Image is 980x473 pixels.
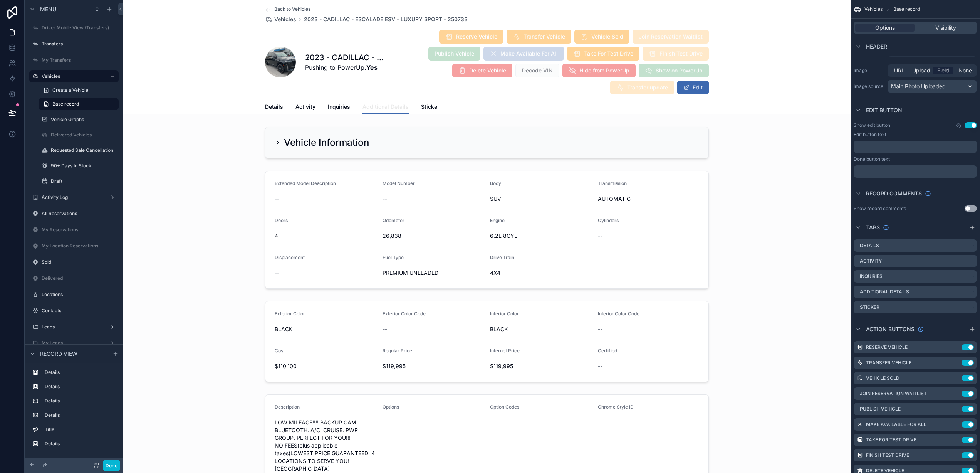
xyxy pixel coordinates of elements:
label: Image [854,67,884,74]
a: Additional Details [362,100,409,114]
label: Details [860,242,879,249]
a: Back to Vehicles [265,6,310,12]
label: Inquiries [860,273,883,279]
span: Menu [40,5,56,13]
label: Sold [42,259,117,265]
span: Field [937,67,949,74]
a: Inquiries [328,100,350,115]
span: Action buttons [866,325,915,333]
label: Sticker [860,304,879,310]
label: Details [45,384,116,390]
label: Vehicle Graphs [51,116,117,123]
span: Sticker [421,103,439,111]
label: Make Available For All [866,421,926,428]
label: Additional Details [860,289,909,295]
span: Create a Vehicle [52,87,88,93]
label: Details [45,412,116,418]
span: Header [866,43,887,50]
div: scrollable content [25,363,123,458]
a: Leads [29,321,119,333]
label: Edit button text [854,131,886,138]
label: Transfers [42,41,117,47]
a: My Location Reservations [29,240,119,252]
span: Vehicles [274,15,296,23]
label: Vehicles [42,73,103,79]
span: Vehicles [864,6,883,12]
label: My Location Reservations [42,243,117,249]
a: My Transfers [29,54,119,66]
a: Delivered Vehicles [39,129,119,141]
span: Record comments [866,190,922,197]
a: Create a Vehicle [39,84,119,96]
a: All Reservations [29,207,119,220]
label: Activity [860,258,882,264]
span: Edit button [866,106,902,114]
span: Base record [893,6,920,12]
span: URL [894,67,904,74]
label: Details [45,398,116,404]
span: Tabs [866,224,880,231]
a: My Reservations [29,224,119,236]
strong: Yes [366,64,378,71]
label: Leads [42,324,106,330]
label: Activity Log [42,194,106,200]
label: Vehicle Sold [866,375,899,381]
div: Show record comments [854,205,906,212]
label: My Leads [42,340,106,346]
a: 90+ Days In Stock [39,160,119,172]
label: Done button text [854,156,890,162]
span: Base record [52,101,79,107]
label: My Transfers [42,57,117,63]
a: Activity [295,100,315,115]
span: Back to Vehicles [274,6,310,12]
button: Main Photo Uploaded [888,80,977,93]
label: 90+ Days In Stock [51,163,117,169]
a: Activity Log [29,191,119,204]
label: Image source [854,83,884,89]
span: Activity [295,103,315,111]
a: Delivered [29,272,119,284]
span: Upload [912,67,930,74]
label: Driver Mobile View (Transfers) [42,25,117,31]
label: Locations [42,291,117,298]
a: 2023 - CADILLAC - ESCALADE ESV - LUXURY SPORT - 250733 [304,15,468,23]
h1: 2023 - CADILLAC - ESCALADE ESV - LUXURY SPORT - 250733 [305,52,385,63]
button: Done [103,460,120,471]
label: Details [45,441,116,447]
span: Pushing to PowerUp: [305,63,385,72]
span: Options [875,24,895,32]
label: Delivered [42,275,117,281]
a: Details [265,100,283,115]
label: Show edit button [854,122,890,128]
a: Sold [29,256,119,268]
span: Main Photo Uploaded [891,82,946,90]
a: Contacts [29,305,119,317]
a: Driver Mobile View (Transfers) [29,22,119,34]
a: Transfers [29,38,119,50]
label: Reserve Vehicle [866,344,908,350]
a: Draft [39,175,119,187]
label: Join Reservation Waitlist [860,391,927,397]
span: None [958,67,972,74]
span: Visibility [935,24,956,32]
label: Contacts [42,308,117,314]
div: scrollable content [854,141,977,153]
div: scrollable content [854,165,977,178]
label: Publish Vehicle [860,406,901,412]
label: All Reservations [42,210,117,217]
button: Edit [677,81,709,94]
label: Transfer Vehicle [866,360,911,366]
label: Title [45,426,116,433]
span: Additional Details [362,103,409,111]
a: Base record [39,98,119,110]
label: My Reservations [42,227,117,233]
span: Inquiries [328,103,350,111]
a: Requested Sale Cancellation [39,144,119,157]
label: Requested Sale Cancellation [51,147,117,153]
a: My Leads [29,337,119,349]
a: Vehicles [29,70,119,82]
a: Sticker [421,100,439,115]
label: Take For Test Drive [866,437,916,443]
a: Vehicle Graphs [39,113,119,126]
